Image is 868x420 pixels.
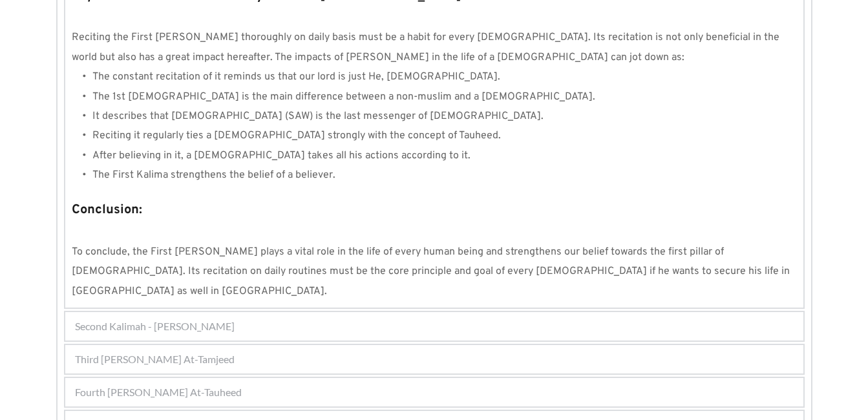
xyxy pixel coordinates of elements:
[92,110,544,123] span: It describes that [DEMOGRAPHIC_DATA] (SAW) is the last messenger of [DEMOGRAPHIC_DATA].
[75,352,235,367] span: Third [PERSON_NAME] At-Tamjeed
[92,129,501,142] span: Reciting it regularly ties a [DEMOGRAPHIC_DATA] strongly with the concept of Tauheed.
[72,246,792,298] span: To conclude, the First [PERSON_NAME] plays a vital role in the life of every human being and stre...
[92,70,500,83] span: The constant recitation of it reminds us that our lord is just He, [DEMOGRAPHIC_DATA].
[72,31,782,63] span: Reciting the First [PERSON_NAME] thoroughly on daily basis must be a habit for every [DEMOGRAPHIC...
[75,384,242,400] span: Fourth [PERSON_NAME] At-Tauheed
[92,149,471,162] span: After believing in it, a [DEMOGRAPHIC_DATA] takes all his actions according to it.
[75,319,235,334] span: Second Kalimah - [PERSON_NAME]
[72,202,142,218] strong: Conclusion:
[92,169,335,182] span: The First Kalima strengthens the belief of a believer.
[92,90,595,103] span: The 1st [DEMOGRAPHIC_DATA] is the main difference between a non-muslim and a [DEMOGRAPHIC_DATA].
